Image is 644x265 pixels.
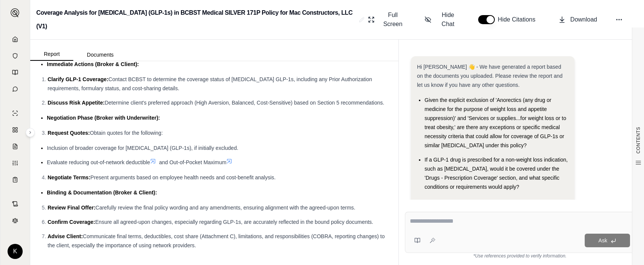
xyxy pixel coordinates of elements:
[5,139,25,154] a: Claim Coverage
[405,253,635,259] div: *Use references provided to verify information.
[585,234,630,247] button: Ask
[48,219,95,225] span: Confirm Coverage:
[5,172,25,187] a: Coverage Table
[48,100,105,106] span: Discuss Risk Appetite:
[48,76,372,91] span: Contact BCBST to determine the coverage status of [MEDICAL_DATA] GLP-1s, including any Prior Auth...
[90,174,275,180] span: Present arguments based on employee health needs and cost-benefit analysis.
[47,159,150,165] span: Evaluate reducing out-of-network deductible
[48,205,96,211] span: Review Final Offer:
[5,156,25,171] a: Custom Report
[5,106,25,121] a: Single Policy
[48,233,385,248] span: Communicate final terms, deductibles, cost share (Attachment C), limitations, and responsibilitie...
[30,48,73,61] button: Report
[570,15,597,24] span: Download
[5,65,25,80] a: Prompt Library
[498,15,540,24] span: Hide Citations
[48,130,90,136] span: Request Quotes:
[47,61,139,67] span: Immediate Actions (Broker & Client):
[365,8,409,32] button: Full Screen
[5,48,25,63] a: Documents Vault
[11,8,20,17] img: Expand sidebar
[555,12,600,27] button: Download
[436,11,460,29] span: Hide Chat
[95,219,373,225] span: Ensure all agreed-upon changes, especially regarding GLP-1s, are accurately reflected in the boun...
[425,97,566,148] span: Given the explicit exclusion of 'Anorectics (any drug or medicine for the purpose of weight loss ...
[26,128,35,137] button: Expand sidebar
[5,32,25,47] a: Home
[47,190,157,196] span: Binding & Documentation (Broker & Client):
[90,130,163,136] span: Obtain quotes for the following:
[47,115,160,121] span: Negotiation Phase (Broker with Underwriter):
[159,159,226,165] span: and Out-of-Pocket Maximum
[105,100,384,106] span: Determine client's preferred approach (High Aversion, Balanced, Cost-Sensitive) based on Section ...
[422,8,463,32] button: Hide Chat
[417,64,562,88] span: Hi [PERSON_NAME] 👋 - We have generated a report based on the documents you uploaded. Please revie...
[379,11,407,29] span: Full Screen
[48,76,108,82] span: Clarify GLP-1 Coverage:
[425,157,568,190] span: If a GLP-1 drug is prescribed for a non-weight loss indication, such as [MEDICAL_DATA], would it ...
[8,244,23,259] div: K
[48,233,83,239] span: Advise Client:
[635,127,641,154] span: CONTENTS
[47,145,238,151] span: Inclusion of broader coverage for [MEDICAL_DATA] (GLP-1s), if initially excluded.
[73,49,127,61] button: Documents
[5,122,25,137] a: Policy Comparisons
[36,6,356,33] h2: Coverage Analysis for [MEDICAL_DATA] (GLP-1s) in BCBST Medical SILVER 171P Policy for Mac Constru...
[96,205,355,211] span: Carefully review the final policy wording and any amendments, ensuring alignment with the agreed-...
[5,196,25,211] a: Contract Analysis
[5,82,25,97] a: Chat
[5,213,25,228] a: Legal Search Engine
[598,237,607,243] span: Ask
[48,174,90,180] span: Negotiate Terms:
[8,5,23,20] button: Expand sidebar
